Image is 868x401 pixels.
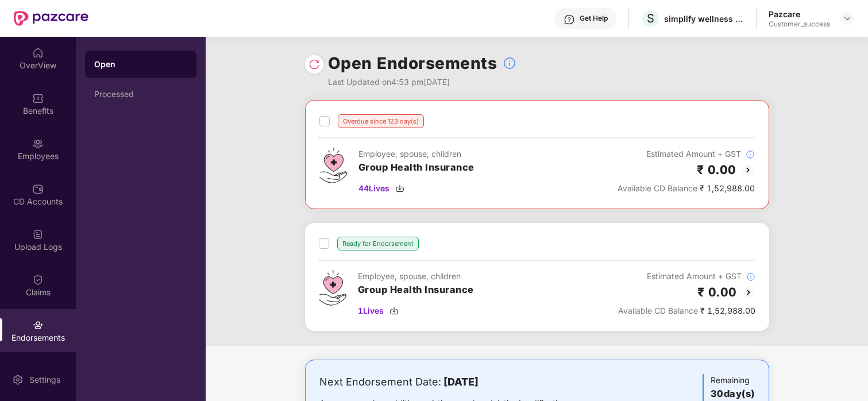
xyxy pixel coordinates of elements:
[308,59,320,70] img: svg+xml;base64,PHN2ZyBpZD0iUmVsb2FkLTMyeDMyIiB4bWxucz0iaHR0cDovL3d3dy53My5vcmcvMjAwMC9zdmciIHdpZH...
[697,160,736,179] h2: ₹ 0.00
[618,306,698,315] span: Available CD Balance
[647,11,654,25] span: S
[319,374,603,390] div: Next Endorsement Date:
[94,90,187,99] div: Processed
[564,14,575,25] img: svg+xml;base64,PHN2ZyBpZD0iSGVscC0zMngzMiIgeG1sbnM9Imh0dHA6Ly93d3cudzMub3JnLzIwMDAvc3ZnIiB3aWR0aD...
[389,306,399,315] img: svg+xml;base64,PHN2ZyBpZD0iRG93bmxvYWQtMzJ4MzIiIHhtbG5zPSJodHRwOi8vd3d3LnczLm9yZy8yMDAwL3N2ZyIgd2...
[32,183,44,195] img: svg+xml;base64,PHN2ZyBpZD0iQ0RfQWNjb3VudHMiIGRhdGEtbmFtZT0iQ0QgQWNjb3VudHMiIHhtbG5zPSJodHRwOi8vd3...
[358,270,474,283] div: Employee, spouse, children
[32,138,44,149] img: svg+xml;base64,PHN2ZyBpZD0iRW1wbG95ZWVzIiB4bWxucz0iaHR0cDovL3d3dy53My5vcmcvMjAwMC9zdmciIHdpZHRoPS...
[328,51,497,76] h1: Open Endorsements
[443,376,479,388] b: [DATE]
[746,150,755,159] img: svg+xml;base64,PHN2ZyBpZD0iSW5mb18tXzMyeDMyIiBkYXRhLW5hbWU9IkluZm8gLSAzMngzMiIgeG1sbnM9Imh0dHA6Ly...
[503,56,516,70] img: svg+xml;base64,PHN2ZyBpZD0iSW5mb18tXzMyeDMyIiBkYXRhLW5hbWU9IkluZm8gLSAzMngzMiIgeG1sbnM9Imh0dHA6Ly...
[358,283,474,298] h3: Group Health Insurance
[697,283,737,302] h2: ₹ 0.00
[618,304,755,317] div: ₹ 1,52,988.00
[319,148,347,183] img: svg+xml;base64,PHN2ZyB4bWxucz0iaHR0cDovL3d3dy53My5vcmcvMjAwMC9zdmciIHdpZHRoPSI0Ny43MTQiIGhlaWdodD...
[746,272,755,282] img: svg+xml;base64,PHN2ZyBpZD0iSW5mb18tXzMyeDMyIiBkYXRhLW5hbWU9IkluZm8gLSAzMngzMiIgeG1sbnM9Imh0dHA6Ly...
[328,76,517,88] div: Last Updated on 4:53 pm[DATE]
[395,184,404,193] img: svg+xml;base64,PHN2ZyBpZD0iRG93bmxvYWQtMzJ4MzIiIHhtbG5zPSJodHRwOi8vd3d3LnczLm9yZy8yMDAwL3N2ZyIgd2...
[742,286,755,299] img: svg+xml;base64,PHN2ZyBpZD0iQmFjay0yMHgyMCIgeG1sbnM9Imh0dHA6Ly93d3cudzMub3JnLzIwMDAvc3ZnIiB3aWR0aD...
[94,59,187,70] div: Open
[664,13,744,24] div: simplify wellness india private limited
[769,9,830,20] div: Pazcare
[338,114,424,128] div: Overdue since 123 day(s)
[741,163,755,177] img: svg+xml;base64,PHN2ZyBpZD0iQmFjay0yMHgyMCIgeG1sbnM9Imh0dHA6Ly93d3cudzMub3JnLzIwMDAvc3ZnIiB3aWR0aD...
[358,160,474,175] h3: Group Health Insurance
[618,183,697,193] span: Available CD Balance
[580,14,608,23] div: Get Help
[32,319,44,331] img: svg+xml;base64,PHN2ZyBpZD0iRW5kb3JzZW1lbnRzIiB4bWxucz0iaHR0cDovL3d3dy53My5vcmcvMjAwMC9zdmciIHdpZH...
[14,11,88,26] img: New Pazcare Logo
[32,92,44,104] img: svg+xml;base64,PHN2ZyBpZD0iQmVuZWZpdHMiIHhtbG5zPSJodHRwOi8vd3d3LnczLm9yZy8yMDAwL3N2ZyIgd2lkdGg9Ij...
[337,237,419,250] div: Ready for Endorsement
[618,182,755,195] div: ₹ 1,52,988.00
[769,20,830,29] div: Customer_success
[618,270,755,283] div: Estimated Amount + GST
[618,148,755,160] div: Estimated Amount + GST
[319,270,346,306] img: svg+xml;base64,PHN2ZyB4bWxucz0iaHR0cDovL3d3dy53My5vcmcvMjAwMC9zdmciIHdpZHRoPSI0Ny43MTQiIGhlaWdodD...
[843,14,852,23] img: svg+xml;base64,PHN2ZyBpZD0iRHJvcGRvd24tMzJ4MzIiIHhtbG5zPSJodHRwOi8vd3d3LnczLm9yZy8yMDAwL3N2ZyIgd2...
[32,274,44,286] img: svg+xml;base64,PHN2ZyBpZD0iQ2xhaW0iIHhtbG5zPSJodHRwOi8vd3d3LnczLm9yZy8yMDAwL3N2ZyIgd2lkdGg9IjIwIi...
[26,374,64,385] div: Settings
[32,229,44,240] img: svg+xml;base64,PHN2ZyBpZD0iVXBsb2FkX0xvZ3MiIGRhdGEtbmFtZT0iVXBsb2FkIExvZ3MiIHhtbG5zPSJodHRwOi8vd3...
[32,47,44,59] img: svg+xml;base64,PHN2ZyBpZD0iSG9tZSIgeG1sbnM9Imh0dHA6Ly93d3cudzMub3JnLzIwMDAvc3ZnIiB3aWR0aD0iMjAiIG...
[12,374,24,385] img: svg+xml;base64,PHN2ZyBpZD0iU2V0dGluZy0yMHgyMCIgeG1sbnM9Imh0dHA6Ly93d3cudzMub3JnLzIwMDAvc3ZnIiB3aW...
[358,182,389,195] span: 44 Lives
[358,304,384,317] span: 1 Lives
[358,148,474,160] div: Employee, spouse, children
